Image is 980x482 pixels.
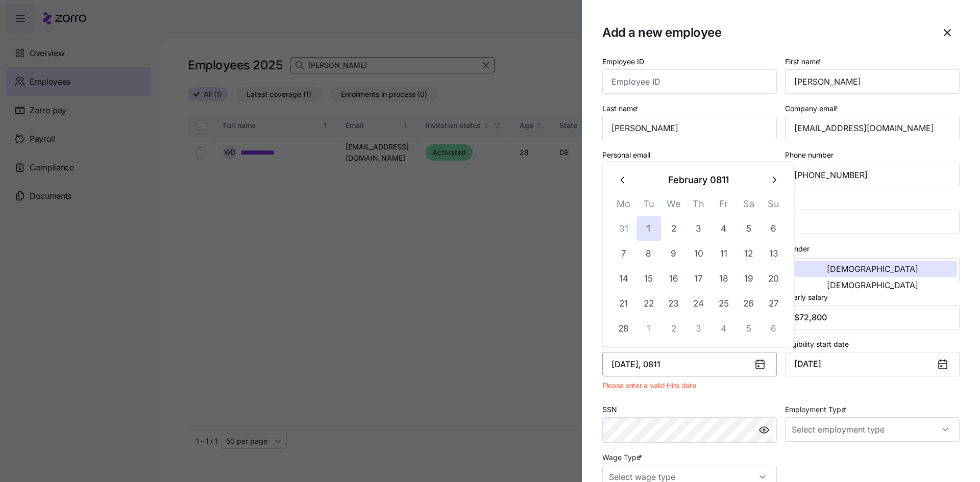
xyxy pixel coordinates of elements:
[827,265,918,273] span: [DEMOGRAPHIC_DATA]
[785,103,840,114] label: Company email
[636,266,661,291] button: 15 February 0811
[636,241,661,266] button: 8 February 0811
[687,291,711,316] button: 24 February 0811
[785,149,834,161] label: Phone number
[661,216,686,241] button: 2 February 0811
[602,404,617,415] label: SSN
[686,196,711,216] th: Th
[712,316,736,341] button: 4 March 0811
[602,149,650,161] label: Personal email
[785,243,810,255] label: Gender
[636,291,661,316] button: 22 February 0811
[602,103,641,114] label: Last name
[711,196,736,216] th: Fr
[611,216,636,241] button: 31 January 0811
[602,116,777,140] input: Last name
[737,241,761,266] button: 12 February 0811
[762,241,786,266] button: 13 February 0811
[785,352,960,376] button: [DATE]
[827,281,918,289] span: [DEMOGRAPHIC_DATA]
[611,241,636,266] button: 7 February 0811
[661,316,686,341] button: 2 March 0811
[761,196,786,216] th: Su
[762,291,786,316] button: 27 February 0811
[611,316,636,341] button: 28 February 0811
[736,196,761,216] th: Sa
[762,316,786,341] button: 6 March 0811
[785,69,960,94] input: First name
[785,339,849,350] label: Eligibility start date
[785,305,960,329] input: Yearly salary
[785,417,960,442] input: Select employment type
[762,266,786,291] button: 20 February 0811
[687,316,711,341] button: 3 March 0811
[687,266,711,291] button: 17 February 0811
[661,266,686,291] button: 16 February 0811
[611,291,636,316] button: 21 February 0811
[635,168,762,192] button: February 0811
[602,24,721,40] h1: Add a new employee
[602,380,696,391] span: Please enter a valid Hire date
[602,69,777,94] input: Employee ID
[611,196,636,216] th: Mo
[785,292,828,303] label: Yearly salary
[636,316,661,341] button: 1 March 0811
[636,196,661,216] th: Tu
[602,452,644,463] label: Wage Type
[661,241,686,266] button: 9 February 0811
[602,56,644,67] label: Employee ID
[785,56,823,67] label: First name
[737,216,761,241] button: 5 February 0811
[611,266,636,291] button: 14 February 0811
[785,404,849,415] label: Employment Type
[636,216,661,241] button: 1 February 0811
[762,216,786,241] button: 6 February 0811
[687,216,711,241] button: 3 February 0811
[737,266,761,291] button: 19 February 0811
[687,241,711,266] button: 10 February 0811
[785,163,960,187] input: Phone number
[661,291,686,316] button: 23 February 0811
[602,352,777,376] input: MM/DD/YYYY
[712,241,736,266] button: 11 February 0811
[712,291,736,316] button: 25 February 0811
[712,216,736,241] button: 4 February 0811
[712,266,736,291] button: 18 February 0811
[737,316,761,341] button: 5 March 0811
[737,291,761,316] button: 26 February 0811
[661,196,686,216] th: We
[785,116,960,140] input: Company email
